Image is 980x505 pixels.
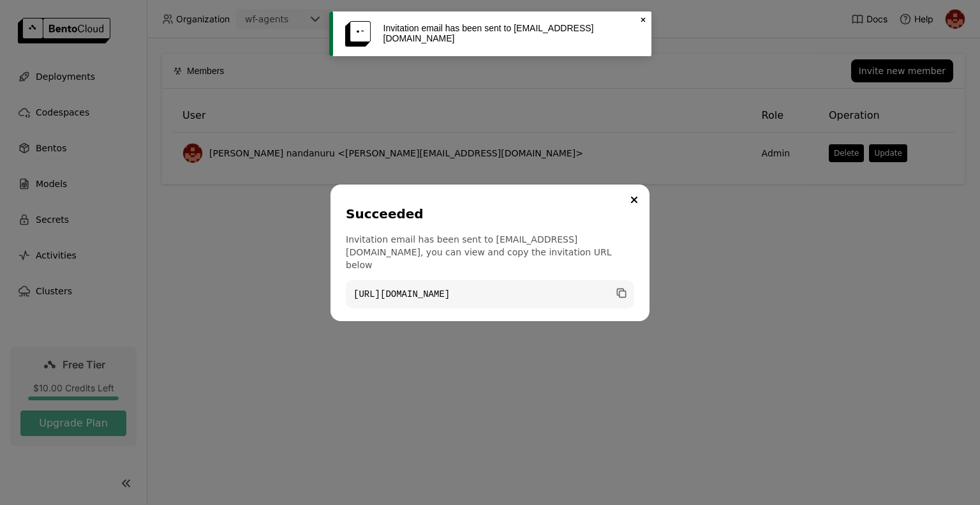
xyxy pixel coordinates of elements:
div: Invitation email has been sent to [EMAIL_ADDRESS][DOMAIN_NAME] [383,23,632,43]
svg: Close [638,15,648,25]
button: Close [627,192,642,207]
p: Invitation email has been sent to [EMAIL_ADDRESS][DOMAIN_NAME], you can view and copy the invitat... [346,233,634,271]
div: dialog [330,185,650,321]
div: Succeeded [346,205,629,223]
code: [URL][DOMAIN_NAME] [346,280,634,308]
